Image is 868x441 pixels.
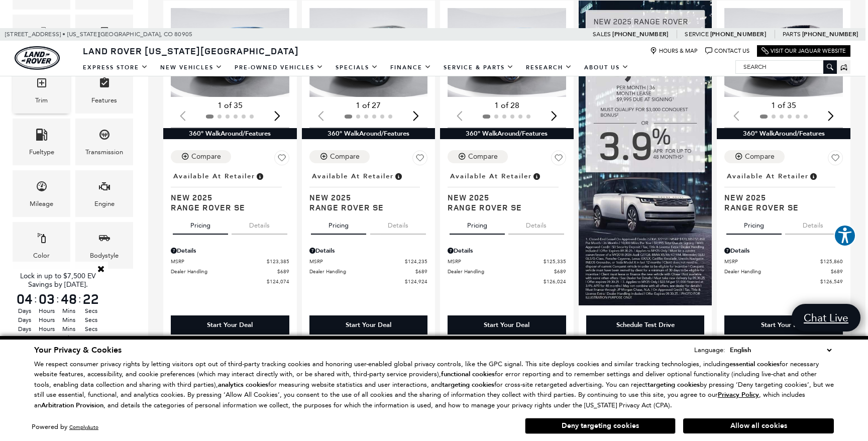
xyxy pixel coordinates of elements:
[13,119,70,165] div: FueltypeFueltype
[724,268,843,275] a: Dealer Handling $689
[37,292,56,306] span: 03
[91,95,117,106] div: Features
[448,268,566,275] a: Dealer Handling $689
[163,128,297,139] div: 360° WalkAround/Features
[15,306,34,315] span: Days
[267,278,289,285] span: $124,074
[346,320,391,329] div: Start Your Deal
[484,320,529,329] div: Start Your Deal
[98,230,111,250] span: Bodystyle
[831,268,843,275] span: $689
[468,152,498,161] div: Compare
[405,258,427,265] span: $124,235
[683,418,834,433] button: Allow all cookies
[724,258,820,265] span: MSRP
[67,28,162,41] span: [US_STATE][GEOGRAPHIC_DATA],
[578,59,635,76] a: About Us
[448,268,554,275] span: Dealer Handling
[98,178,111,198] span: Engine
[717,128,850,139] div: 360° WalkAround/Features
[520,59,578,76] a: Research
[309,268,416,275] span: Dealer Handling
[448,100,566,111] div: 1 of 28
[271,104,284,127] div: Next slide
[302,128,436,139] div: 360° WalkAround/Features
[525,418,676,434] button: Deny targeting cookies
[309,202,420,212] span: Range Rover SE
[35,95,48,106] div: Trim
[274,150,289,169] button: Save Vehicle
[724,202,835,212] span: Range Rover SE
[30,198,53,209] div: Mileage
[75,222,133,269] div: BodystyleBodystyle
[171,258,289,265] a: MSRP $123,385
[309,268,428,275] a: Dealer Handling $689
[727,171,809,182] span: Available at Retailer
[834,225,856,247] button: Explore your accessibility options
[59,324,78,334] span: Mins
[809,171,818,182] span: Vehicle is in stock and ready for immediate delivery. Due to demand, availability is subject to c...
[724,192,835,202] span: New 2025
[448,258,566,265] a: MSRP $125,335
[705,47,749,55] a: Contact Us
[69,424,98,430] a: ComplyAuto
[761,320,807,329] div: Start Your Deal
[36,126,48,147] span: Fueltype
[554,268,566,275] span: $689
[309,258,405,265] span: MSRP
[171,258,267,265] span: MSRP
[59,334,78,343] span: Mins
[309,192,420,202] span: New 2025
[309,246,428,255] div: Pricing Details - Range Rover SE
[75,67,133,114] div: FeaturesFeatures
[548,104,561,127] div: Next slide
[229,59,330,76] a: Pre-Owned Vehicles
[5,28,66,41] span: [STREET_ADDRESS] •
[90,250,119,261] div: Bodystyle
[77,45,305,57] a: Land Rover [US_STATE][GEOGRAPHIC_DATA]
[650,47,698,55] a: Hours & Map
[724,150,785,163] button: Compare Vehicle
[34,345,122,356] span: Your Privacy & Cookies
[36,74,48,95] span: Trim
[544,278,566,285] span: $126,024
[98,126,111,147] span: Transmission
[309,278,428,285] a: $124,924
[448,278,566,285] a: $126,024
[13,222,70,269] div: ColorColor
[394,171,403,182] span: Vehicle is in stock and ready for immediate delivery. Due to demand, availability is subject to c...
[164,28,173,41] span: CO
[20,272,96,289] span: Lock in up to $7,500 EV Savings by [DATE].
[15,46,60,70] a: land-rover
[78,291,81,306] span: :
[81,324,100,334] span: Secs
[75,119,133,165] div: TransmissionTransmission
[309,315,428,335] div: Start Your Deal
[694,347,725,353] div: Language:
[173,171,255,182] span: Available at Retailer
[802,30,858,38] a: [PHONE_NUMBER]
[792,304,860,332] a: Chat Live
[726,212,782,235] button: pricing tab
[13,67,70,114] div: TrimTrim
[34,359,834,411] p: We respect consumer privacy rights by letting visitors opt out of third-party tracking cookies an...
[277,268,289,275] span: $689
[75,170,133,217] div: EngineEngine
[710,30,766,38] a: [PHONE_NUMBER]
[309,100,428,111] div: 1 of 27
[727,345,834,356] select: Language Select
[330,152,360,161] div: Compare
[309,169,428,212] a: Available at RetailerNew 2025Range Rover SE
[15,292,34,306] span: 04
[532,171,541,182] span: Vehicle is in stock and ready for immediate delivery. Due to demand, availability is subject to c...
[762,47,846,55] a: Visit Our Jaguar Website
[59,292,78,306] span: 48
[448,202,559,212] span: Range Rover SE
[309,150,370,163] button: Compare Vehicle
[729,360,780,369] strong: essential cookies
[440,128,574,139] div: 360° WalkAround/Features
[450,212,505,235] button: pricing tab
[450,171,532,182] span: Available at Retailer
[34,291,37,306] span: :
[218,380,268,389] strong: analytics cookies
